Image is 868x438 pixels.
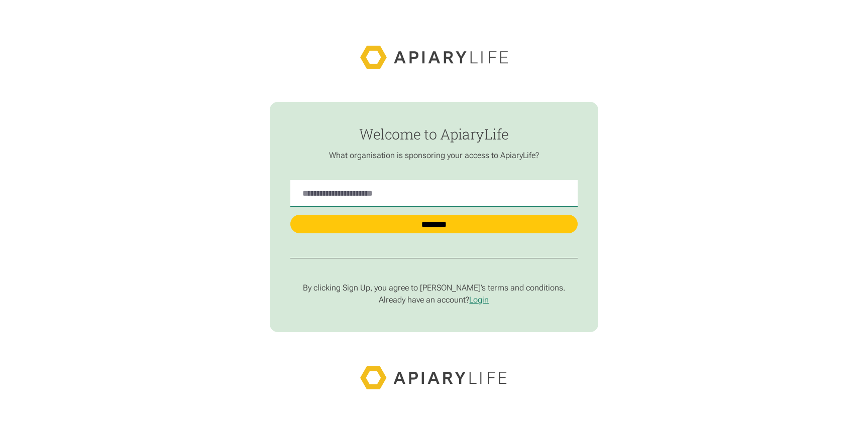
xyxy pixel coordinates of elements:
p: By clicking Sign Up, you agree to [PERSON_NAME]’s terms and conditions. [290,283,578,293]
h1: Welcome to ApiaryLife [290,126,578,142]
p: What organisation is sponsoring your access to ApiaryLife? [290,151,578,161]
p: Already have an account? [290,295,578,305]
a: Login [469,295,489,305]
form: find-employer [270,102,598,332]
